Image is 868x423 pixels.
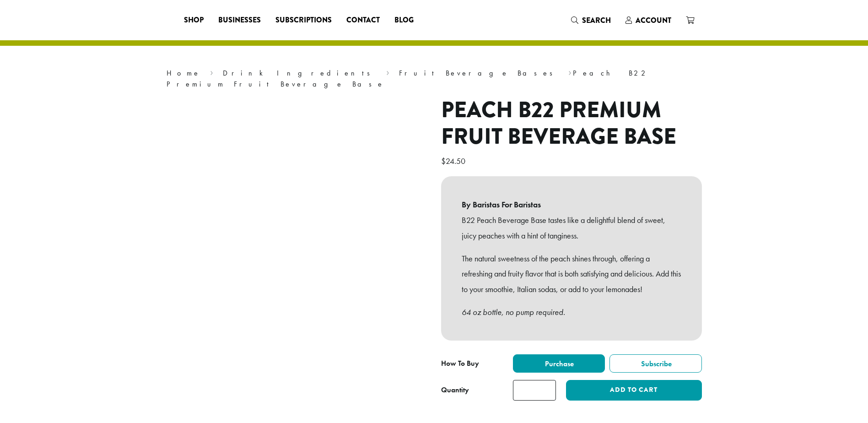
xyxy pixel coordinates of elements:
span: Search [582,15,611,26]
a: Businesses [211,13,268,27]
button: Add to cart [566,380,701,401]
a: Account [618,13,679,28]
span: Contact [346,15,380,26]
span: Account [636,15,671,26]
nav: Breadcrumb [167,68,702,90]
span: Businesses [218,15,261,26]
em: 64 oz bottle, no pump required. [462,307,565,317]
span: › [386,65,389,79]
span: Shop [184,15,204,26]
span: How To Buy [441,358,479,368]
a: Search [564,13,618,28]
a: Drink Ingredients [223,68,376,78]
h1: Peach B22 Premium Fruit Beverage Base [441,97,702,150]
span: Subscriptions [275,15,332,26]
a: Blog [387,13,421,27]
span: › [210,65,213,79]
a: Subscriptions [268,13,339,27]
a: Shop [177,13,211,27]
b: By Baristas For Baristas [462,197,681,212]
span: Subscribe [640,359,672,369]
input: Product quantity [513,380,556,401]
a: Contact [339,13,387,27]
span: › [568,65,571,79]
a: Fruit Beverage Bases [399,68,559,78]
a: Home [167,68,200,78]
p: The natural sweetness of the peach shines through, offering a refreshing and fruity flavor that i... [462,251,681,297]
span: Purchase [544,359,574,369]
span: Blog [394,15,414,26]
div: Quantity [441,385,469,396]
p: B22 Peach Beverage Base tastes like a delightful blend of sweet, juicy peaches with a hint of tan... [462,212,681,244]
bdi: 24.50 [441,156,468,166]
span: $ [441,156,446,166]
